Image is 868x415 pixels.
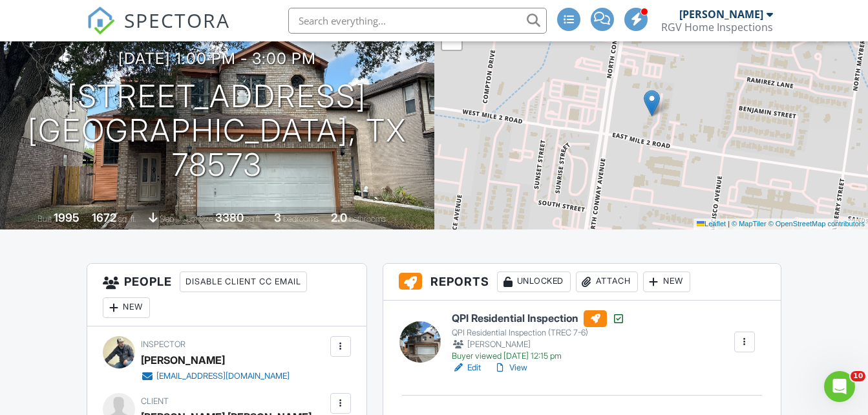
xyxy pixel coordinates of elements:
[679,8,763,21] div: [PERSON_NAME]
[141,396,169,406] span: Client
[37,214,52,224] span: Built
[246,214,262,224] span: sq.ft.
[661,21,773,34] div: RGV Home Inspections
[21,80,414,182] h1: [STREET_ADDRESS] [GEOGRAPHIC_DATA], TX 78573
[92,211,116,224] div: 1672
[215,211,244,224] div: 3380
[186,214,213,224] span: Lot Size
[141,339,185,349] span: Inspector
[124,6,230,34] span: SPECTORA
[452,310,625,362] a: QPI Residential Inspection QPI Residential Inspection (TREC 7-6) [PERSON_NAME] Buyer viewed [DATE...
[452,338,625,351] div: [PERSON_NAME]
[383,264,781,301] h3: Reports
[180,271,307,292] div: Disable Client CC Email
[697,220,726,228] a: Leaflet
[87,6,115,35] img: The Best Home Inspection Software - Spectora
[728,220,730,228] span: |
[768,220,865,228] a: © OpenStreetMap contributors
[851,371,865,381] span: 10
[452,310,625,327] h6: QPI Residential Inspection
[732,220,767,228] a: © MapTiler
[283,214,319,224] span: bedrooms
[141,350,225,370] div: [PERSON_NAME]
[160,214,174,224] span: slab
[452,328,625,338] div: QPI Residential Inspection (TREC 7-6)
[576,271,638,292] div: Attach
[331,211,347,224] div: 2.0
[118,214,136,224] span: sq. ft.
[644,90,660,116] img: Marker
[274,211,281,224] div: 3
[87,264,366,326] h3: People
[118,50,316,67] h3: [DATE] 1:00 pm - 3:00 pm
[349,214,386,224] span: bathrooms
[288,8,547,34] input: Search everything...
[452,361,481,374] a: Edit
[824,371,855,402] iframe: Intercom live chat
[141,370,290,383] a: [EMAIL_ADDRESS][DOMAIN_NAME]
[497,271,571,292] div: Unlocked
[494,361,527,374] a: View
[54,211,79,224] div: 1995
[452,351,625,361] div: Buyer viewed [DATE] 12:15 pm
[87,17,230,45] a: SPECTORA
[643,271,690,292] div: New
[447,32,456,48] span: −
[156,371,290,381] div: [EMAIL_ADDRESS][DOMAIN_NAME]
[103,297,150,318] div: New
